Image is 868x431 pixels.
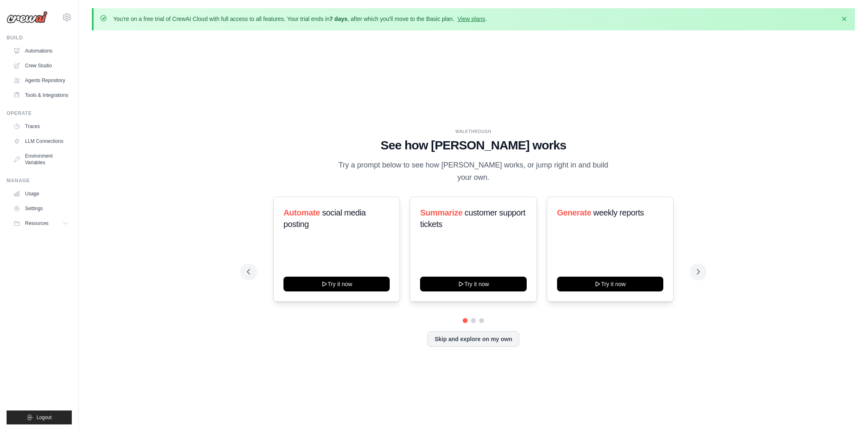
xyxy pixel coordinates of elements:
span: customer support tickets [420,208,525,229]
span: weekly reports [593,208,644,217]
span: social media posting [283,208,366,229]
span: Summarize [420,208,462,217]
h1: See how [PERSON_NAME] works [247,138,700,153]
a: View plans [457,16,485,22]
button: Skip and explore on my own [427,331,519,347]
a: Agents Repository [10,74,72,87]
p: You're on a free trial of CrewAI Cloud with full access to all features. Your trial ends in , aft... [113,15,487,23]
button: Resources [10,217,72,230]
a: Traces [10,120,72,133]
button: Try it now [557,277,663,291]
a: LLM Connections [10,135,72,148]
div: Manage [7,177,72,184]
div: Build [7,34,72,41]
p: Try a prompt below to see how [PERSON_NAME] works, or jump right in and build your own. [336,159,611,183]
span: Resources [25,220,48,227]
span: Logout [37,414,52,421]
button: Logout [7,410,72,424]
span: Generate [557,208,592,217]
a: Settings [10,202,72,215]
strong: 7 days [329,16,347,22]
button: Try it now [420,277,526,291]
img: Logo [7,11,48,23]
a: Automations [10,44,72,57]
div: Operate [7,110,72,117]
div: WALKTHROUGH [247,128,700,135]
a: Crew Studio [10,59,72,72]
button: Try it now [283,277,390,291]
span: Automate [283,208,320,217]
a: Usage [10,187,72,200]
a: Environment Variables [10,149,72,169]
a: Tools & Integrations [10,89,72,102]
